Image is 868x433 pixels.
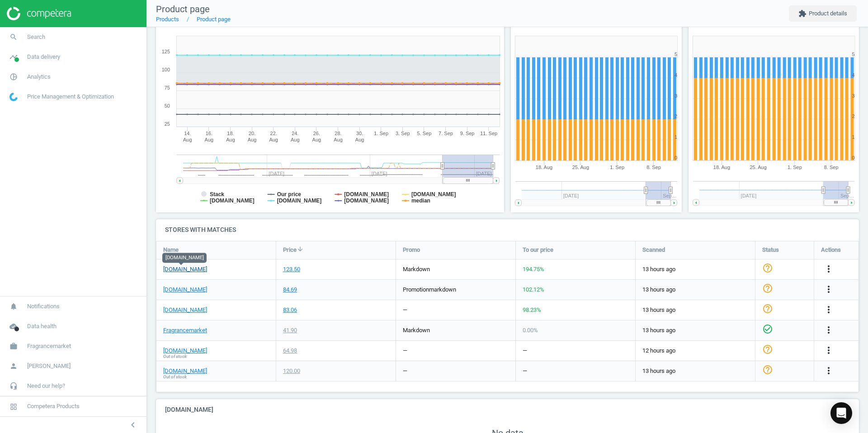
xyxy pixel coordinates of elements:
text: 1 [675,134,677,140]
text: 2 [675,113,677,119]
tspan: [DOMAIN_NAME] [210,198,255,204]
i: check_circle_outline [762,324,773,334]
i: more_vert [823,304,834,315]
button: more_vert [823,304,834,316]
tspan: 9. Sep [460,131,475,136]
i: more_vert [823,284,834,295]
tspan: 7. Sep [439,131,453,136]
img: wGWNvw8QSZomAAAAABJRU5ErkJggg== [9,93,18,101]
tspan: 8. Sep [646,165,661,170]
tspan: 24. [292,131,298,136]
i: search [5,28,22,46]
tspan: Sep… [663,193,677,198]
span: 194.75 % [523,266,544,273]
text: 125 [162,49,170,54]
span: Actions [821,246,841,254]
i: more_vert [823,365,834,376]
tspan: 20. [249,131,255,136]
span: Status [762,246,779,254]
tspan: [DOMAIN_NAME] [344,198,389,204]
tspan: Aug [312,137,321,142]
span: To our price [523,246,553,254]
tspan: Aug [269,137,278,142]
a: [DOMAIN_NAME] [163,306,207,314]
span: Analytics [27,73,51,81]
span: 0.00 % [523,327,538,334]
i: more_vert [823,345,834,356]
button: more_vert [823,345,834,357]
text: 100 [162,67,170,72]
i: help_outline [762,344,773,355]
tspan: 30. [356,131,363,136]
tspan: 1. Sep [788,165,802,170]
tspan: Aug [355,137,364,142]
i: help_outline [762,364,773,375]
span: 13 hours ago [642,265,748,273]
tspan: 1. Sep [374,131,388,136]
tspan: Sep… [840,193,854,198]
span: Out of stock [163,353,187,360]
tspan: 1. Sep [610,165,624,170]
span: Competera Products [27,402,80,410]
tspan: [DOMAIN_NAME] [277,198,322,204]
span: Price Management & Optimization [27,93,114,101]
i: pie_chart_outlined [5,68,22,85]
i: work [5,338,22,355]
div: 120.00 [283,367,300,375]
span: 13 hours ago [642,286,748,294]
div: 41.90 [283,326,297,334]
span: Need our help? [27,382,65,390]
tspan: median [411,198,430,204]
h4: [DOMAIN_NAME] [156,399,859,420]
tspan: 18. [227,131,234,136]
text: 5 [852,52,854,57]
button: more_vert [823,365,834,377]
span: Price [283,246,297,254]
div: — [523,347,527,355]
tspan: Aug [226,137,235,142]
text: 0 [675,155,677,160]
text: 2 [852,113,854,119]
div: — [523,367,527,375]
tspan: 26. [313,131,320,136]
span: Promo [403,246,420,254]
a: [DOMAIN_NAME] [163,265,207,273]
text: 75 [165,85,170,90]
span: Name [163,246,179,254]
i: extension [798,9,807,18]
div: 123.50 [283,265,300,273]
tspan: 5. Sep [417,131,431,136]
i: help_outline [762,263,773,273]
div: Open Intercom Messenger [830,402,852,424]
div: 64.98 [283,347,297,355]
tspan: Aug [248,137,257,142]
span: promotion [403,286,429,293]
tspan: 22. [270,131,277,136]
a: Product page [197,16,231,23]
div: 84.69 [283,286,297,294]
img: ajHJNr6hYgQAAAAASUVORK5CYII= [7,7,71,20]
span: Product page [156,4,210,14]
button: extensionProduct details [789,5,857,22]
span: 102.12 % [523,286,544,293]
div: — [403,367,407,375]
span: 98.23 % [523,306,541,313]
tspan: 18. Aug [536,165,552,170]
span: 12 hours ago [642,347,748,355]
tspan: Aug [291,137,300,142]
tspan: 25. Aug [750,165,766,170]
tspan: 25. Aug [572,165,589,170]
button: more_vert [823,264,834,275]
span: 13 hours ago [642,326,748,334]
a: [DOMAIN_NAME] [163,367,207,375]
i: notifications [5,298,22,315]
i: more_vert [823,325,834,335]
a: Products [156,16,179,23]
span: Search [27,33,45,41]
span: 13 hours ago [642,306,748,314]
div: [DOMAIN_NAME] [162,253,207,263]
div: — [403,347,407,355]
span: markdown [429,286,456,293]
span: Data health [27,322,57,330]
i: headset_mic [5,377,22,395]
